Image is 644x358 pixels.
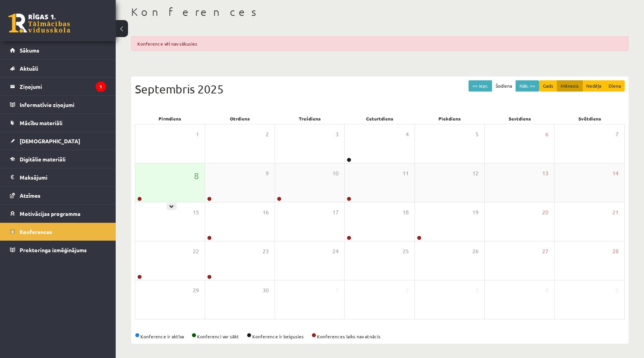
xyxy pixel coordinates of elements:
span: 14 [612,169,619,178]
span: 4 [545,286,548,295]
span: 3 [335,130,339,139]
span: Mācību materiāli [20,119,62,126]
i: 1 [96,81,106,92]
span: 3 [475,286,479,295]
button: Gads [539,80,557,92]
div: Piekdiena [415,113,485,124]
a: Motivācijas programma [10,205,106,222]
span: 22 [193,247,199,256]
span: 1 [196,130,199,139]
button: << Iepr. [469,80,492,92]
span: 7 [615,130,619,139]
div: Sestdiena [485,113,555,124]
a: Konferences [10,223,106,241]
div: Otrdiena [205,113,275,124]
button: Nāk. >> [516,80,539,92]
a: [DEMOGRAPHIC_DATA] [10,132,106,150]
span: Motivācijas programma [20,210,81,217]
div: Septembris 2025 [135,80,625,98]
div: Konference ir aktīva Konferenci var sākt Konference ir beigusies Konferences laiks nav atnācis [135,333,625,340]
span: 10 [332,169,339,178]
span: 15 [193,208,199,217]
span: Proktoringa izmēģinājums [20,246,87,253]
span: 18 [403,208,409,217]
span: 26 [472,247,479,256]
span: 4 [406,130,409,139]
span: 29 [193,286,199,295]
span: [DEMOGRAPHIC_DATA] [20,137,80,144]
span: 17 [332,208,339,217]
a: Maksājumi [10,168,106,186]
div: Trešdiena [275,113,345,124]
span: 8 [194,169,199,182]
a: Rīgas 1. Tālmācības vidusskola [8,14,70,33]
span: 12 [472,169,479,178]
span: 16 [263,208,269,217]
span: 5 [475,130,479,139]
span: 30 [263,286,269,295]
span: Aktuāli [20,65,38,72]
a: Informatīvie ziņojumi [10,96,106,114]
a: Ziņojumi1 [10,78,106,95]
span: 5 [615,286,619,295]
a: Mācību materiāli [10,114,106,132]
legend: Informatīvie ziņojumi [20,96,106,114]
span: Digitālie materiāli [20,156,66,163]
button: Šodiena [492,80,516,92]
span: 9 [266,169,269,178]
a: Digitālie materiāli [10,150,106,168]
span: 13 [542,169,548,178]
span: 21 [612,208,619,217]
legend: Maksājumi [20,168,106,186]
span: 24 [332,247,339,256]
a: Aktuāli [10,59,106,77]
h1: Konferences [131,5,629,19]
span: 11 [403,169,409,178]
span: 6 [545,130,548,139]
div: Ceturtdiena [345,113,415,124]
button: Nedēļa [582,80,605,92]
div: Konference vēl nav sākusies [131,36,629,51]
button: Mēnesis [557,80,583,92]
legend: Ziņojumi [20,78,106,95]
span: 27 [542,247,548,256]
div: Svētdiena [555,113,625,124]
span: 23 [263,247,269,256]
button: Diena [605,80,625,92]
span: Atzīmes [20,192,40,199]
a: Sākums [10,41,106,59]
span: Konferences [20,228,52,235]
a: Proktoringa izmēģinājums [10,241,106,259]
a: Atzīmes [10,187,106,204]
span: Sākums [20,47,39,54]
span: 1 [335,286,339,295]
span: 2 [406,286,409,295]
span: 2 [266,130,269,139]
span: 19 [472,208,479,217]
span: 28 [612,247,619,256]
div: Pirmdiena [135,113,205,124]
span: 25 [403,247,409,256]
span: 20 [542,208,548,217]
